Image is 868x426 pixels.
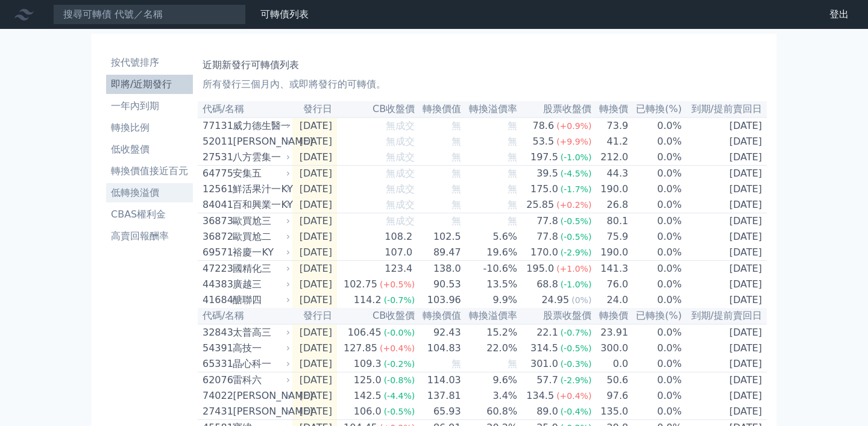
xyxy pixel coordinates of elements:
span: 無成交 [386,120,415,131]
span: (+9.9%) [556,137,591,146]
td: 0.0% [629,245,682,261]
th: CB收盤價 [337,308,415,324]
td: 41.2 [592,134,629,149]
th: 轉換價 [592,308,629,324]
span: (-1.0%) [561,280,592,289]
td: [DATE] [682,245,767,261]
td: 103.96 [415,292,462,308]
td: [DATE] [682,372,767,389]
td: [DATE] [292,134,337,149]
span: 無 [508,215,517,227]
span: 無 [508,120,517,131]
span: 無成交 [386,136,415,147]
a: 轉換價值接近百元 [106,161,193,181]
td: [DATE] [682,117,767,134]
div: [PERSON_NAME] [233,389,288,403]
td: [DATE] [292,213,337,230]
div: 52011 [203,134,230,149]
span: (-0.4%) [561,407,592,416]
div: 八方雲集一 [233,150,288,164]
div: 歐買尬三 [233,214,288,228]
div: 301.0 [528,357,561,371]
input: 搜尋可轉債 代號／名稱 [53,4,246,25]
div: 77131 [203,119,230,133]
td: 0.0% [629,404,682,420]
td: 9.6% [462,372,518,389]
td: [DATE] [292,261,337,277]
td: 0.0% [629,356,682,372]
div: 123.4 [382,262,415,276]
th: 轉換價值 [415,308,462,324]
div: 107.0 [382,245,415,260]
th: 轉換溢價率 [462,101,518,117]
div: 175.0 [528,182,561,196]
td: 104.83 [415,340,462,356]
div: 84041 [203,198,230,212]
span: 無 [451,120,461,131]
a: 低收盤價 [106,140,193,159]
td: [DATE] [292,388,337,404]
div: 109.3 [351,357,384,371]
td: [DATE] [682,213,767,230]
span: 無 [451,168,461,179]
td: 44.3 [592,166,629,182]
td: 89.47 [415,245,462,261]
th: 代碼/名稱 [198,308,292,324]
td: 0.0% [629,197,682,213]
td: 300.0 [592,340,629,356]
span: 無 [451,215,461,227]
div: 62076 [203,373,230,387]
td: 23.91 [592,324,629,340]
th: 到期/提前賣回日 [682,308,767,324]
div: 39.5 [534,166,561,181]
span: 無 [451,199,461,210]
div: 54391 [203,341,230,356]
td: 76.0 [592,277,629,292]
div: 170.0 [528,245,561,260]
div: 78.6 [530,119,557,133]
td: [DATE] [682,324,767,340]
div: 77.8 [534,214,561,228]
span: 無成交 [386,151,415,163]
th: CB收盤價 [337,101,415,117]
div: 36873 [203,214,230,228]
div: 鮮活果汁一KY [233,182,288,196]
div: 314.5 [528,341,561,356]
span: (0%) [571,295,591,305]
div: 威力德生醫一 [233,119,288,133]
div: 102.75 [341,277,380,292]
div: 25.85 [524,198,556,212]
div: 125.0 [351,373,384,387]
td: [DATE] [292,340,337,356]
td: 0.0% [629,166,682,182]
li: 一年內到期 [106,99,193,113]
th: 股票收盤價 [518,308,592,324]
span: 無 [508,183,517,195]
div: 41684 [203,293,230,307]
div: 106.0 [351,404,384,419]
a: 轉換比例 [106,118,193,137]
th: 轉換價值 [415,101,462,117]
td: 0.0% [629,181,682,197]
td: [DATE] [682,340,767,356]
div: 89.0 [534,404,561,419]
span: (+1.0%) [556,264,591,274]
td: [DATE] [292,245,337,261]
td: 0.0% [629,213,682,230]
td: [DATE] [682,277,767,292]
td: 0.0% [629,277,682,292]
span: (-0.5%) [384,407,415,416]
td: 15.2% [462,324,518,340]
div: 44383 [203,277,230,292]
div: 69571 [203,245,230,260]
td: [DATE] [292,197,337,213]
span: (-0.5%) [561,216,592,226]
a: 登出 [820,5,858,24]
td: [DATE] [292,292,337,308]
h1: 近期新發行可轉債列表 [203,58,762,72]
td: 3.4% [462,388,518,404]
li: 低收盤價 [106,142,193,157]
span: 無 [451,358,461,369]
div: 47223 [203,262,230,276]
div: 27431 [203,404,230,419]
